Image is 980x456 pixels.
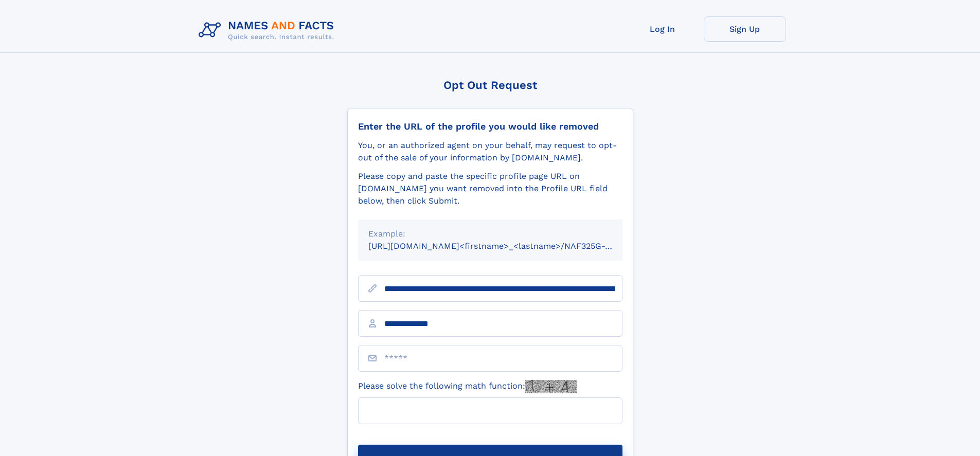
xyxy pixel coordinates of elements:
small: [URL][DOMAIN_NAME]<firstname>_<lastname>/NAF325G-xxxxxxxx [368,241,642,251]
a: Sign Up [704,16,786,42]
div: You, or an authorized agent on your behalf, may request to opt-out of the sale of your informatio... [358,139,622,164]
div: Please copy and paste the specific profile page URL on [DOMAIN_NAME] you want removed into the Pr... [358,170,622,207]
div: Enter the URL of the profile you would like removed [358,121,622,132]
div: Opt Out Request [347,79,633,92]
img: Logo Names and Facts [194,16,343,44]
div: Example: [368,228,612,240]
a: Log In [621,16,704,42]
label: Please solve the following math function: [358,380,577,393]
